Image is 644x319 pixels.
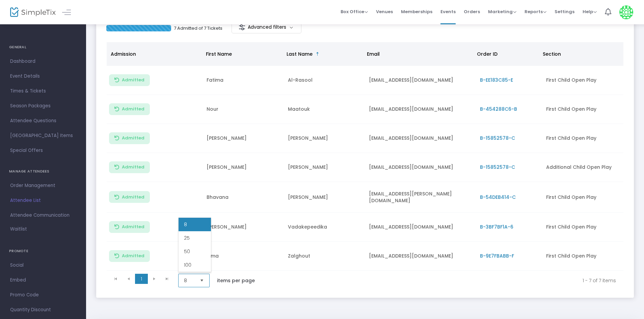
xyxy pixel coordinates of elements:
[480,194,516,201] span: B-54DEB414-C
[365,95,476,124] td: [EMAIL_ADDRESS][DOMAIN_NAME]
[525,8,546,15] span: Reports
[10,196,76,205] span: Attendee List
[10,146,76,155] span: Special Offers
[135,274,148,284] span: Page 1
[365,182,476,213] td: [EMAIL_ADDRESS][PERSON_NAME][DOMAIN_NAME]
[542,182,623,213] td: First Child Open Play
[10,276,76,285] span: Embed
[9,165,77,178] h4: MANAGE ATTENDEES
[10,87,76,96] span: Times & Tickets
[488,8,516,15] span: Marketing
[341,8,368,15] span: Box Office
[315,51,320,57] span: Sortable
[232,21,301,33] m-button: Advanced filters
[174,25,222,32] p: 7 Admitted of 7 Tickets
[109,74,150,86] button: Admitted
[122,135,144,141] span: Admitted
[284,242,365,271] td: Zalghout
[401,3,432,20] span: Memberships
[284,66,365,95] td: Al-Rasool
[365,153,476,182] td: [EMAIL_ADDRESS][DOMAIN_NAME]
[9,41,77,54] h4: GENERAL
[10,305,76,314] span: Quantity Discount
[184,235,190,241] span: 25
[10,72,76,81] span: Event Details
[542,153,623,182] td: Additional Child Open Play
[184,221,187,228] span: 8
[184,277,194,284] span: 8
[480,106,517,112] span: B-454288C6-B
[365,213,476,242] td: [EMAIL_ADDRESS][DOMAIN_NAME]
[542,242,623,271] td: First Child Open Play
[284,124,365,153] td: [PERSON_NAME]
[109,250,150,262] button: Admitted
[440,3,456,20] span: Events
[10,102,76,110] span: Season Packages
[109,191,150,203] button: Admitted
[107,42,623,271] div: Data table
[203,213,284,242] td: [PERSON_NAME]
[10,291,76,299] span: Promo Code
[542,124,623,153] td: First Child Open Play
[184,248,190,255] span: 50
[217,277,255,284] label: items per page
[284,95,365,124] td: Maatouk
[109,103,150,115] button: Admitted
[10,131,76,140] span: [GEOGRAPHIC_DATA] Items
[9,244,77,258] h4: PROMOTE
[542,66,623,95] td: First Child Open Play
[122,164,144,170] span: Admitted
[543,51,561,57] span: Section
[203,66,284,95] td: Fatima
[269,274,616,287] kendo-pager-info: 1 - 7 of 7 items
[480,252,514,259] span: B-9E7FBABB-F
[109,221,150,233] button: Admitted
[122,253,144,259] span: Admitted
[464,3,480,20] span: Orders
[367,51,380,57] span: Email
[203,153,284,182] td: [PERSON_NAME]
[203,124,284,153] td: [PERSON_NAME]
[284,182,365,213] td: [PERSON_NAME]
[122,194,144,200] span: Admitted
[376,3,393,20] span: Venues
[284,213,365,242] td: Vadakepeedika
[555,3,574,20] span: Settings
[109,132,150,144] button: Admitted
[480,223,513,230] span: B-3BF7BF1A-6
[10,261,76,270] span: Social
[203,95,284,124] td: Nour
[477,51,498,57] span: Order ID
[239,24,245,31] img: filter
[184,262,191,268] span: 100
[287,51,313,57] span: Last Name
[111,51,136,57] span: Admission
[122,106,144,112] span: Admitted
[203,242,284,271] td: Rima
[10,211,76,220] span: Attendee Communication
[542,213,623,242] td: First Child Open Play
[284,153,365,182] td: [PERSON_NAME]
[480,77,513,83] span: B-EE183C85-E
[197,274,207,287] button: Select
[480,135,515,141] span: B-15852578-C
[365,242,476,271] td: [EMAIL_ADDRESS][DOMAIN_NAME]
[122,224,144,230] span: Admitted
[122,77,144,83] span: Admitted
[10,57,76,66] span: Dashboard
[583,8,597,15] span: Help
[10,226,27,233] span: Waitlist
[109,161,150,173] button: Admitted
[10,116,76,125] span: Attendee Questions
[365,124,476,153] td: [EMAIL_ADDRESS][DOMAIN_NAME]
[203,182,284,213] td: Bhavana
[10,181,76,190] span: Order Management
[365,66,476,95] td: [EMAIL_ADDRESS][DOMAIN_NAME]
[480,164,515,170] span: B-15852578-C
[542,95,623,124] td: First Child Open Play
[206,51,232,57] span: First Name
